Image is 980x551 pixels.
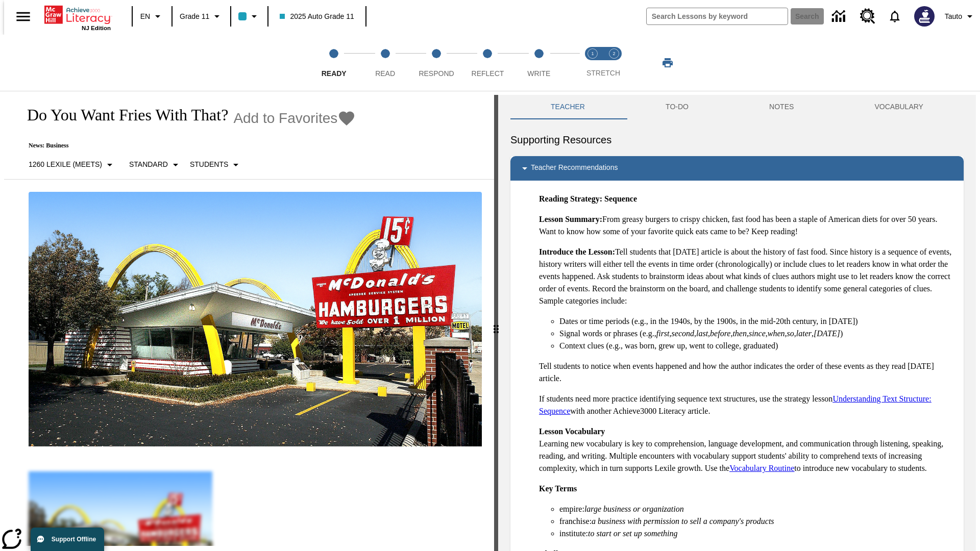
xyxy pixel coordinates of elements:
button: Ready step 1 of 5 [304,35,363,91]
p: From greasy burgers to crispy chicken, fast food has been a staple of American diets for over 50 ... [539,213,955,238]
span: 2025 Auto Grade 11 [280,11,354,22]
p: Tell students that [DATE] article is about the history of fast food. Since history is a sequence ... [539,246,955,307]
a: Data Center [826,3,854,31]
div: activity [498,95,976,551]
button: Read step 2 of 5 [355,35,414,91]
a: Resource Center, Will open in new tab [854,3,881,30]
button: Support Offline [31,528,104,551]
button: Open side menu [8,2,38,32]
p: Standard [129,159,168,170]
p: Tell students to notice when events happened and how the author indicates the order of these even... [539,360,955,385]
em: then [732,329,747,338]
span: Respond [419,69,454,78]
em: large business or organization [584,505,684,513]
div: Press Enter or Spacebar and then press right and left arrow keys to move the slider [494,95,498,551]
text: 1 [591,51,594,56]
strong: Reading Strategy: [539,194,602,203]
em: first [656,329,670,338]
button: VOCABULARY [834,95,964,119]
button: Teacher [510,95,625,119]
button: Respond step 3 of 5 [407,35,466,91]
strong: Sequence [604,194,637,203]
p: Learning new vocabulary is key to comprehension, language development, and communication through ... [539,425,955,474]
img: One of the first McDonald's stores, with the iconic red sign and golden arches. [29,192,482,447]
button: Select Lexile, 1260 Lexile (Meets) [24,156,120,174]
div: Instructional Panel Tabs [510,95,964,119]
a: Vocabulary Routine [729,464,794,472]
em: second [672,329,694,338]
span: Support Offline [52,536,96,543]
img: Avatar [914,6,935,27]
div: reading [4,95,494,546]
div: Teacher Recommendations [510,156,964,181]
em: to start or set up something [588,529,678,538]
button: Add to Favorites - Do You Want Fries With That? [233,109,356,127]
p: 1260 Lexile (Meets) [29,159,102,170]
h6: Supporting Resources [510,132,964,148]
button: Stretch Respond step 2 of 2 [599,35,629,91]
button: Grade: Grade 11, Select a grade [176,7,227,26]
button: Reflect step 4 of 5 [458,35,517,91]
p: Students [190,159,228,170]
strong: Key Terms [539,484,577,493]
span: Grade 11 [180,11,209,22]
button: Write step 5 of 5 [509,35,569,91]
li: empire: [559,503,955,515]
em: last [696,329,708,338]
button: NOTES [729,95,834,119]
button: Select a new avatar [908,3,941,30]
a: Understanding Text Structure: Sequence [539,394,932,415]
p: If students need more practice identifying sequence text structures, use the strategy lesson with... [539,393,955,417]
button: Print [651,54,684,72]
button: Stretch Read step 1 of 2 [578,35,607,91]
p: Teacher Recommendations [531,162,618,174]
a: Notifications [881,3,908,30]
strong: Lesson Summary: [539,215,602,223]
em: when [768,329,785,338]
button: TO-DO [625,95,729,119]
input: search field [647,8,788,24]
span: EN [140,11,150,22]
text: 2 [612,51,615,56]
em: a business with permission to sell a company's products [592,517,774,525]
span: Ready [322,69,347,78]
li: franchise: [559,515,955,528]
li: Dates or time periods (e.g., in the 1940s, by the 1900s, in the mid-20th century, in [DATE]) [559,315,955,328]
span: Reflect [472,69,504,78]
li: institute: [559,528,955,540]
h1: Do You Want Fries With That? [16,106,228,124]
span: STRETCH [586,69,620,77]
div: Home [44,4,111,31]
li: Context clues (e.g., was born, grew up, went to college, graduated) [559,340,955,352]
button: Select Student [186,156,246,174]
em: before [710,329,730,338]
span: Tauto [945,11,962,22]
strong: Lesson Vocabulary [539,427,605,436]
em: so [787,329,794,338]
span: NJ Edition [82,25,111,31]
button: Language: EN, Select a language [136,7,168,26]
span: Add to Favorites [233,110,337,127]
em: later [796,329,812,338]
em: [DATE] [814,329,840,338]
li: Signal words or phrases (e.g., , , , , , , , , , ) [559,328,955,340]
span: Write [527,69,550,78]
button: Scaffolds, Standard [125,156,186,174]
strong: Introduce the Lesson: [539,247,615,256]
em: since [749,329,766,338]
button: Profile/Settings [941,7,980,26]
button: Class color is light blue. Change class color [234,7,264,26]
p: News: Business [16,142,356,149]
span: Read [375,69,395,78]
